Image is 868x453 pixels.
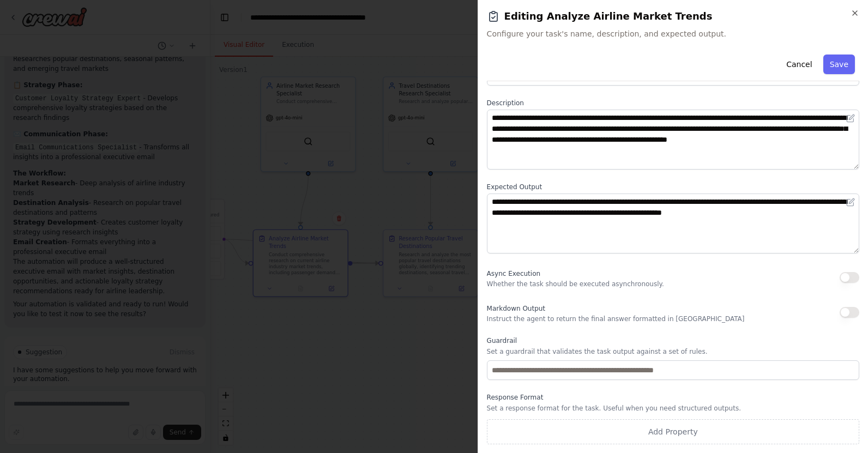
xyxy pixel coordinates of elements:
p: Set a response format for the task. Useful when you need structured outputs. [487,404,859,413]
label: Response Format [487,393,859,402]
span: Markdown Output [487,305,545,312]
h2: Editing Analyze Airline Market Trends [487,9,859,24]
button: Open in editor [844,112,857,125]
button: Open in editor [844,196,857,209]
p: Whether the task should be executed asynchronously. [487,280,664,288]
span: Async Execution [487,270,540,277]
button: Save [823,55,855,74]
span: Configure your task's name, description, and expected output. [487,28,859,39]
button: Add Property [487,419,859,444]
label: Expected Output [487,183,859,191]
label: Description [487,99,859,107]
p: Instruct the agent to return the final answer formatted in [GEOGRAPHIC_DATA] [487,315,745,323]
label: Guardrail [487,336,859,345]
button: Cancel [780,55,818,74]
p: Set a guardrail that validates the task output against a set of rules. [487,347,859,356]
